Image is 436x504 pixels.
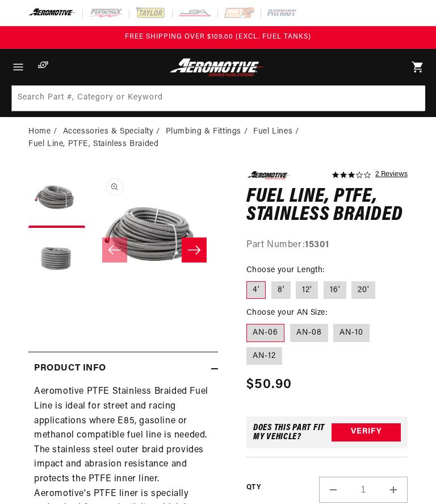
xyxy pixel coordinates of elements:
button: Verify [332,423,401,441]
legend: Choose your Length: [246,264,326,276]
a: 2 reviews [375,171,408,179]
div: Does This part fit My vehicle? [253,423,332,441]
summary: Menu [6,49,31,85]
label: AN-08 [290,324,328,342]
h1: Fuel Line, PTFE, Stainless Braided [246,188,408,224]
input: Search Part #, Category or Keyword [12,86,425,111]
a: Fuel Lines [253,126,292,138]
legend: Choose your AN Size: [246,307,328,319]
button: Slide right [182,238,207,263]
label: 12' [296,281,318,299]
li: Fuel Line, PTFE, Stainless Braided [28,138,158,151]
label: AN-12 [246,347,282,365]
span: FREE SHIPPING OVER $109.00 (EXCL. FUEL TANKS) [125,34,311,40]
label: QTY [246,483,261,493]
label: 8' [271,281,291,299]
label: 4' [246,281,266,299]
img: Aeromotive [167,58,268,77]
label: 20' [351,281,375,299]
button: Slide left [102,238,127,263]
label: AN-10 [333,324,370,342]
div: Part Number: [246,238,408,253]
a: Home [28,126,51,138]
span: $50.90 [246,374,292,395]
button: Load image 1 in gallery view [28,171,85,228]
a: Plumbing & Fittings [166,126,241,138]
strong: 15301 [305,240,329,249]
nav: breadcrumbs [28,126,408,151]
h2: Product Info [34,361,106,376]
button: Search Part #, Category or Keyword [399,86,424,111]
button: Load image 2 in gallery view [28,234,85,290]
media-gallery: Gallery Viewer [28,171,218,329]
summary: Product Info [28,352,218,385]
label: 16' [324,281,346,299]
label: AN-06 [246,324,284,342]
li: Accessories & Specialty [63,126,163,138]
